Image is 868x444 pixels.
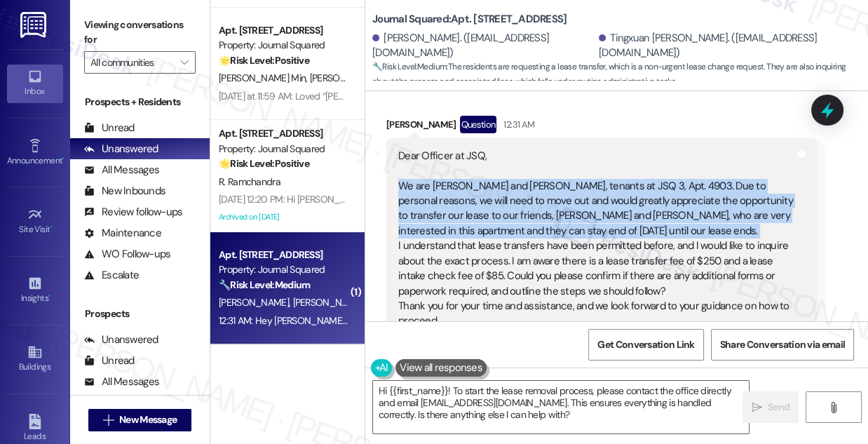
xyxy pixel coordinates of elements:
a: Site Visit • [7,203,63,241]
div: Escalate [84,268,139,283]
strong: 🔧 Risk Level: Medium [219,278,310,291]
button: Get Conversation Link [588,329,703,361]
div: Dear Officer at JSQ, We are [PERSON_NAME] and [PERSON_NAME], tenants at JSQ 3, Apt. 4903. Due to ... [398,149,795,359]
div: [DATE] at 11:59 AM: Loved “[PERSON_NAME] (Journal Squared): You're very welcome! Let me know if y... [219,90,723,102]
span: Send [768,400,789,415]
a: Buildings [7,340,63,378]
button: Send [742,391,799,423]
div: Property: Journal Squared [219,38,348,53]
div: Prospects + Residents [70,95,210,109]
label: Viewing conversations for [84,14,196,51]
div: Unread [84,354,135,368]
div: [PERSON_NAME] [386,116,818,138]
div: Apt. [STREET_ADDRESS] [219,23,348,38]
b: Journal Squared: Apt. [STREET_ADDRESS] [372,12,567,27]
a: Inbox [7,65,63,102]
div: Question [460,116,497,133]
div: 12:31 AM: Hey [PERSON_NAME] and Tingxuan, we appreciate your text! We'll be back at 11AM to help ... [219,314,867,327]
div: Property: Journal Squared [219,142,348,156]
span: • [62,154,65,163]
div: Apt. [STREET_ADDRESS] [219,248,348,262]
div: Property: Journal Squared [219,262,348,277]
i:  [828,402,839,413]
div: Archived on [DATE] [217,208,350,226]
div: All Messages [84,163,159,177]
div: Unanswered [84,142,158,156]
i:  [752,402,762,413]
img: ResiDesk Logo [20,12,49,38]
span: R. Ramchandra [219,175,280,188]
span: • [50,222,53,232]
i:  [103,415,114,426]
span: : The residents are requesting a lease transfer, which is a non-urgent lease change request. They... [372,60,868,90]
strong: 🌟 Risk Level: Positive [219,54,309,67]
div: Tingxuan [PERSON_NAME]. ([EMAIL_ADDRESS][DOMAIN_NAME]) [599,31,857,61]
button: New Message [88,409,192,431]
div: Unanswered [84,332,158,347]
div: Review follow-ups [84,205,182,220]
div: Prospects [70,307,210,321]
div: WO Follow-ups [84,247,170,262]
button: Share Conversation via email [711,329,854,361]
div: All Messages [84,375,159,389]
span: New Message [119,412,177,427]
div: Unread [84,121,135,135]
span: • [48,291,50,301]
span: [PERSON_NAME] [310,72,380,84]
div: [PERSON_NAME]. ([EMAIL_ADDRESS][DOMAIN_NAME]) [372,31,595,61]
strong: 🌟 Risk Level: Positive [219,157,309,170]
i:  [180,57,188,68]
strong: 🔧 Risk Level: Medium [372,61,447,72]
span: [PERSON_NAME] [219,296,293,309]
span: [PERSON_NAME] Min [219,72,310,84]
a: Insights • [7,271,63,309]
span: Get Conversation Link [597,337,694,352]
div: 12:31 AM [500,117,534,132]
div: New Inbounds [84,184,165,199]
span: Share Conversation via email [720,337,845,352]
div: Maintenance [84,226,161,241]
span: [PERSON_NAME] [293,296,363,309]
textarea: Hi {{first_name}}! To start the lease removal process, please contact the office directly and ema... [373,381,749,433]
input: All communities [90,51,173,74]
div: Apt. [STREET_ADDRESS] [219,126,348,141]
